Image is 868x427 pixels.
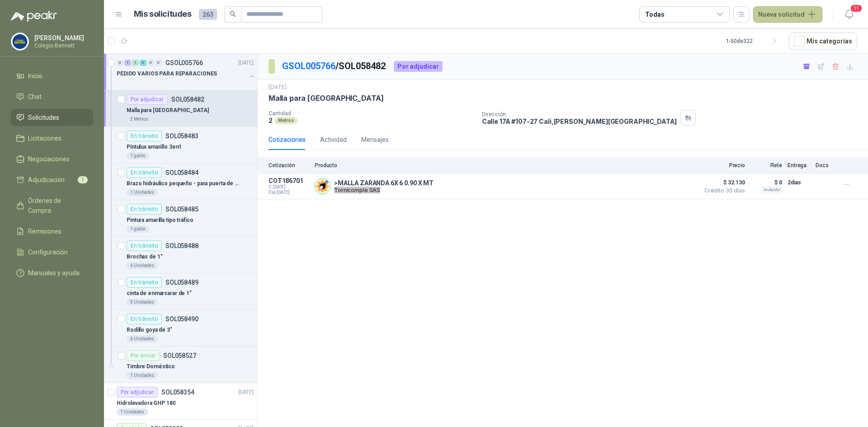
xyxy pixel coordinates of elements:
div: 1 [124,60,131,66]
p: [PERSON_NAME] [34,35,91,41]
p: Pintura amarilla tipo tráfico [127,216,193,225]
div: Actividad [320,135,347,145]
p: 2 días [788,177,810,188]
p: Cotización [269,162,309,169]
div: En tránsito [127,277,162,288]
div: En tránsito [127,167,162,178]
div: Mensajes [361,135,389,145]
a: En tránsitoSOL058488Brochas de 1"6 Unidades [104,237,257,273]
p: Entrega [788,162,810,169]
p: COT186701 [269,177,309,184]
div: 0 [117,60,123,66]
span: Negociaciones [28,154,70,164]
a: Órdenes de Compra [11,192,93,219]
a: 0 1 1 6 0 0 GSOL005766[DATE] PEDIDO VARIOS PARA REPARACIONES [117,57,255,86]
p: Timbre Doméstico [127,362,175,371]
a: En tránsitoSOL058489cinta de enmarcarar de 1"5 Unidades [104,273,257,310]
div: 6 [140,60,146,66]
p: 2 [269,117,273,124]
p: Tornicomple SAS [334,187,434,193]
span: Inicio [28,71,42,81]
div: En tránsito [127,314,162,324]
span: Manuales y ayuda [28,268,80,278]
div: 6 Unidades [127,335,158,343]
p: SOL058482 [171,96,204,103]
div: 1 Unidades [117,408,148,416]
img: Logo peakr [11,11,57,22]
span: 1 [78,176,88,183]
span: search [230,11,236,17]
a: Chat [11,88,93,105]
div: 1 galón [127,225,149,233]
p: PEDIDO VARIOS PARA REPARACIONES [117,70,217,78]
a: Solicitudes [11,109,93,126]
p: Rodillo goya de 3" [127,326,172,334]
div: 5 Unidades [127,299,158,306]
a: Por adjudicarSOL058482Malla para [GEOGRAPHIC_DATA]2 Metros [104,90,257,127]
p: Calle 17A #107-27 Cali , [PERSON_NAME][GEOGRAPHIC_DATA] [482,117,677,125]
span: Licitaciones [28,133,61,143]
a: Negociaciones [11,150,93,168]
span: Órdenes de Compra [28,196,85,216]
span: $ 32.130 [700,177,745,188]
p: SOL058490 [165,316,198,322]
p: / SOL058482 [282,59,387,73]
img: Company Logo [315,179,330,194]
p: SOL058488 [165,243,198,249]
span: C: [DATE] [269,184,309,190]
button: 11 [841,6,857,23]
a: Por enviarSOL058527Timbre Doméstico1 Unidades [104,347,257,383]
div: En tránsito [127,240,162,251]
a: En tránsitoSOL058490Rodillo goya de 3"6 Unidades [104,310,257,347]
a: En tránsitoSOL058483Pintulux amarillo 3en11 galón [104,127,257,164]
p: Precio [700,162,745,169]
span: 11 [850,4,863,13]
div: Por adjudicar [394,61,443,72]
p: Hidrolavadora GHP 180 [117,399,175,408]
p: [DATE] [269,83,287,92]
p: [DATE] [238,388,254,397]
div: Por enviar [127,350,160,361]
div: En tránsito [127,204,162,215]
div: 0 [147,60,154,66]
div: Cotizaciones [269,135,306,145]
div: 2 Metros [127,116,152,123]
div: Por adjudicar [117,387,158,398]
a: En tránsitoSOL058485Pintura amarilla tipo tráfico1 galón [104,200,257,237]
div: 1 - 50 de 322 [726,34,782,48]
p: SOL058485 [165,206,198,212]
p: Dirección [482,111,677,117]
p: SOL058489 [165,279,198,286]
span: Exp: [DATE] [269,190,309,195]
a: Manuales y ayuda [11,264,93,282]
span: Configuración [28,247,68,257]
div: Por adjudicar [127,94,168,105]
span: Crédito 30 días [700,188,745,193]
p: Malla para [GEOGRAPHIC_DATA] [127,106,209,115]
a: En tránsitoSOL058484Brazo hidráulico pequeño - para puerta de aproxi.80k1 Unidades [104,164,257,200]
div: En tránsito [127,131,162,141]
p: Colegio Bennett [34,43,91,48]
span: Solicitudes [28,113,59,122]
button: Mís categorías [789,33,857,50]
p: Producto [315,162,694,169]
a: Configuración [11,244,93,261]
span: 263 [199,9,217,20]
a: Por adjudicarSOL058354[DATE] Hidrolavadora GHP 1801 Unidades [104,383,257,420]
a: Remisiones [11,223,93,240]
p: Docs [816,162,834,169]
span: Remisiones [28,226,61,236]
p: Pintulux amarillo 3en1 [127,143,182,151]
p: SOL058484 [165,169,198,176]
div: 1 galón [127,152,149,160]
p: SOL058483 [165,133,198,139]
p: Flete [750,162,782,169]
p: $ 0 [750,177,782,188]
p: [DATE] [238,59,254,67]
a: Licitaciones [11,130,93,147]
div: 0 [155,60,162,66]
p: SOL058527 [163,352,196,359]
div: 1 Unidades [127,372,158,379]
h1: Mis solicitudes [134,8,192,21]
div: Todas [645,9,664,19]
